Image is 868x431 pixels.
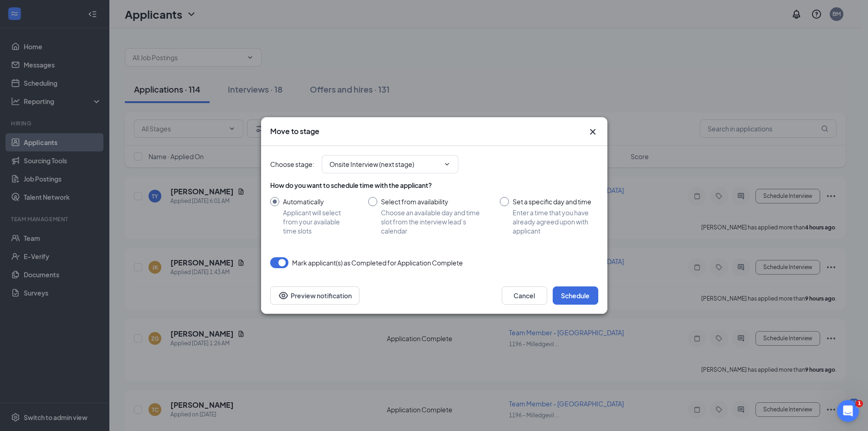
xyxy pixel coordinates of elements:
[553,286,598,305] button: Schedule
[587,126,598,137] button: Close
[837,400,859,422] iframe: Intercom live chat
[270,159,314,169] span: Choose stage :
[856,400,863,407] span: 1
[270,286,360,305] button: Preview notificationEye
[278,290,289,301] svg: Eye
[587,126,598,137] svg: Cross
[270,181,598,190] div: How do you want to schedule time with the applicant?
[443,161,451,168] svg: ChevronDown
[292,257,463,268] span: Mark applicant(s) as Completed for Application Complete
[270,126,319,136] h3: Move to stage
[502,286,547,305] button: Cancel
